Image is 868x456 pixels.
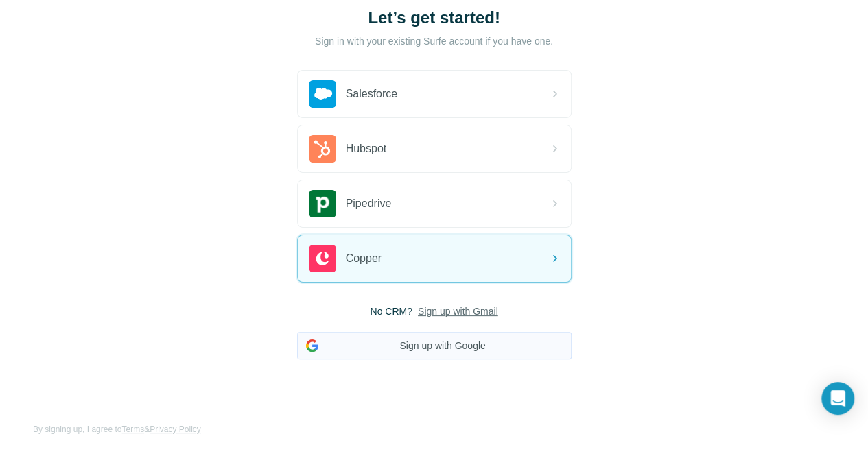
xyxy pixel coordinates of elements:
div: Open Intercom Messenger [821,382,854,415]
img: copper's logo [309,245,336,272]
img: salesforce's logo [309,80,336,108]
span: No CRM? [370,304,412,318]
p: Sign in with your existing Surfe account if you have one. [315,34,553,48]
span: Hubspot [346,141,387,157]
span: Pipedrive [346,195,392,212]
span: Copper [346,250,382,267]
span: By signing up, I agree to & [33,423,201,435]
a: Terms [121,424,144,434]
img: pipedrive's logo [309,190,336,217]
img: hubspot's logo [309,135,336,163]
a: Privacy Policy [150,424,201,434]
button: Sign up with Google [297,332,572,359]
h1: Let’s get started! [297,7,572,29]
button: Sign up with Gmail [418,304,498,318]
span: Salesforce [346,86,398,102]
